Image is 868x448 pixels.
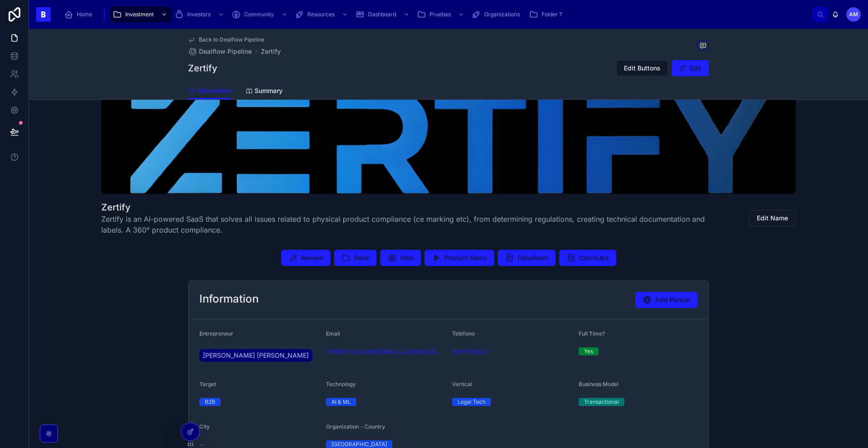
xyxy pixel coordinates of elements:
[624,64,660,73] span: Edit Buttons
[61,6,99,23] a: Home
[452,347,488,356] a: 626535822
[849,11,858,18] span: AM
[518,253,548,262] span: DataRoom
[579,381,618,387] span: Business Model
[354,253,369,262] span: Deck
[187,11,211,18] span: Investors
[584,398,619,406] div: Transactional
[188,62,217,75] h1: Zertify
[400,253,414,262] span: Web
[458,398,486,406] div: Legal Tech
[469,6,526,23] a: Organizations
[334,250,377,266] button: Deck
[203,351,309,360] span: [PERSON_NAME] [PERSON_NAME]
[188,83,231,100] a: Information
[197,86,231,95] span: Information
[635,292,698,308] button: Add Person
[188,36,264,43] a: Back to Dealflow Pipeline
[380,250,421,266] button: Web
[245,83,283,101] a: Summary
[672,60,709,76] button: Edit
[36,7,51,22] img: App logo
[199,330,233,337] span: Entrepreneur
[579,253,609,262] span: CatchUps
[199,423,210,430] span: City
[261,47,281,56] a: Zertify
[542,11,562,18] span: Folder 7
[616,60,668,76] button: Edit Buttons
[498,250,556,266] button: DataRoom
[101,214,728,235] span: Zertify is an AI-powered SaaS that solves all issues related to physical product compliance (ce m...
[199,349,312,362] a: [PERSON_NAME] [PERSON_NAME]
[749,210,796,226] button: Edit Name
[526,6,569,23] a: Folder 7
[244,11,274,18] span: Community
[101,201,728,214] h1: Zertify
[301,253,323,262] span: Review
[655,295,690,304] span: Add Person
[229,6,292,23] a: Community
[331,398,351,406] div: AI & ML
[559,250,616,266] button: CatchUps
[58,5,812,24] div: scrollable content
[425,250,494,266] button: Product Demo
[188,47,252,56] a: Dealflow Pipeline
[172,6,229,23] a: Investors
[326,330,340,337] span: Email
[429,11,451,18] span: Pruebas
[77,11,92,18] span: Home
[205,398,215,406] div: B2B
[199,292,259,306] h2: Information
[255,86,283,95] span: Summary
[281,250,330,266] button: Review
[292,6,353,23] a: Resources
[199,381,216,387] span: Target
[452,381,472,387] span: Vertical
[326,381,356,387] span: Technology
[199,36,264,43] span: Back to Dealflow Pipeline
[484,11,520,18] span: Organizations
[368,11,396,18] span: Dashboard
[579,330,605,337] span: Full Time?
[414,6,469,23] a: Pruebas
[444,253,487,262] span: Product Demo
[353,6,414,23] a: Dashboard
[452,330,475,337] span: Teléfono
[584,347,593,355] div: Yes
[307,11,335,18] span: Resources
[757,214,788,223] span: Edit Name
[110,6,172,23] a: Investment
[125,11,154,18] span: Investment
[326,423,385,430] span: Organization - Country
[326,347,445,356] a: [PERSON_NAME][EMAIL_ADDRESS][PERSON_NAME]
[199,47,252,56] span: Dealflow Pipeline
